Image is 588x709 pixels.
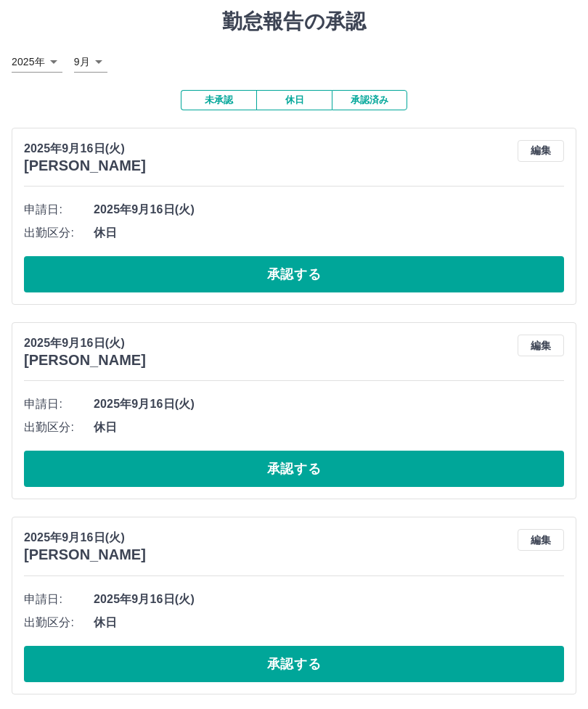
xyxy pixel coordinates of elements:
span: 休日 [94,419,564,436]
span: 休日 [94,224,564,242]
span: 申請日: [24,201,94,218]
h3: [PERSON_NAME] [24,157,146,174]
span: 出勤区分: [24,224,94,242]
span: 出勤区分: [24,614,94,631]
p: 2025年9月16日(火) [24,335,146,352]
button: 承認する [24,256,564,292]
div: 2025年 [12,52,62,73]
span: 2025年9月16日(火) [94,396,564,413]
button: 編集 [518,529,564,551]
p: 2025年9月16日(火) [24,140,146,157]
h1: 勤怠報告の承認 [12,9,576,34]
button: 編集 [518,335,564,356]
button: 承認する [24,646,564,682]
span: 出勤区分: [24,419,94,436]
span: 申請日: [24,591,94,608]
span: 申請日: [24,396,94,413]
button: 編集 [518,140,564,162]
button: 休日 [256,90,332,110]
button: 承認する [24,451,564,487]
span: 2025年9月16日(火) [94,201,564,218]
button: 承認済み [332,90,407,110]
h3: [PERSON_NAME] [24,546,146,563]
h3: [PERSON_NAME] [24,352,146,369]
p: 2025年9月16日(火) [24,529,146,546]
span: 休日 [94,614,564,631]
button: 未承認 [181,90,256,110]
div: 9月 [74,52,107,73]
span: 2025年9月16日(火) [94,591,564,608]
